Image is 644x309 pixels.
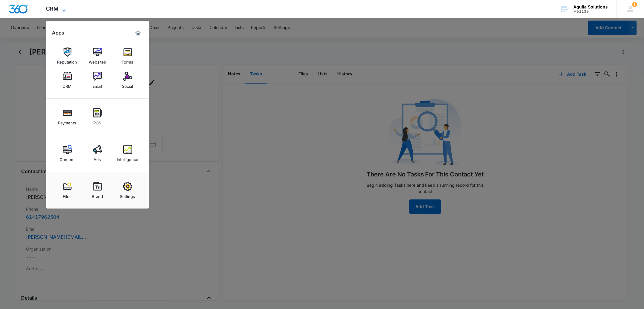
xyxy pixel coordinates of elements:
a: Reputation [56,44,79,67]
a: Brand [86,179,109,202]
div: Social [122,81,133,89]
div: Intelligence [117,154,138,162]
div: account id [573,9,608,14]
div: account name [573,5,608,9]
a: Email [86,69,109,92]
a: Files [56,179,79,202]
a: Content [56,142,79,165]
a: Payments [56,105,79,128]
a: CRM [56,69,79,92]
div: Ads [94,154,101,162]
div: Forms [122,57,133,64]
a: Forms [116,44,139,67]
div: CRM [63,81,72,89]
a: Ads [86,142,109,165]
h2: Apps [52,30,65,36]
span: CRM [46,5,59,12]
div: notifications count [632,2,637,7]
div: Brand [92,191,103,199]
a: Intelligence [116,142,139,165]
a: Settings [116,179,139,202]
span: 1 [632,2,637,7]
a: Websites [86,44,109,67]
div: Reputation [57,57,77,64]
div: Websites [89,57,106,64]
div: Payments [58,117,76,125]
div: POS [94,117,101,125]
a: Marketing 360® Dashboard [133,28,143,38]
div: Files [63,191,72,199]
a: Social [116,69,139,92]
div: Content [60,154,75,162]
div: Settings [120,191,135,199]
div: Email [93,81,102,89]
a: POS [86,105,109,128]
